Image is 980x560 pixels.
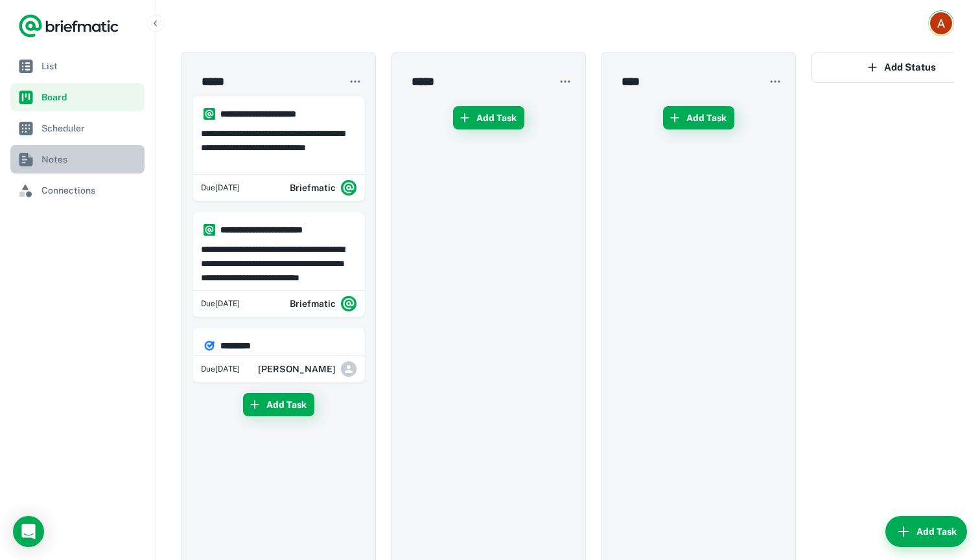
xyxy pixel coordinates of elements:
button: Account button [928,10,954,36]
img: Alexander Vogler [930,12,952,34]
a: Connections [10,176,145,205]
span: Thursday, 25 Sep [201,298,240,309]
a: Board [10,83,145,111]
span: Connections [41,183,139,197]
a: Scheduler [10,114,145,142]
button: Add Task [243,393,314,416]
span: Scheduler [41,121,139,135]
span: Thursday, 25 Sep [201,182,240,194]
img: system.png [341,296,356,311]
button: Add Task [663,106,734,129]
div: Briefmatic [290,291,356,317]
img: system.png [341,180,356,196]
img: https://app.briefmatic.com/assets/integrations/system.png [204,108,215,120]
button: Add Task [885,516,967,547]
div: https://app.briefmatic.com/assets/tasktypes/vnd.google-apps.tasks.png**** ****Wednesday, 24 SepAl... [192,328,365,383]
h6: Briefmatic [290,297,336,311]
div: Alexander Vogler [258,356,356,382]
img: https://app.briefmatic.com/assets/tasktypes/vnd.google-apps.tasks.png [204,340,215,352]
span: List [41,59,139,73]
span: Notes [41,152,139,166]
img: https://app.briefmatic.com/assets/integrations/system.png [204,224,215,236]
h6: Briefmatic [290,181,336,195]
a: List [10,52,145,80]
div: Briefmatic [290,175,356,201]
h6: [PERSON_NAME] [258,362,336,376]
span: Wednesday, 24 Sep [201,363,240,375]
button: Add Task [453,106,524,129]
span: Board [41,90,139,104]
a: Notes [10,145,145,174]
a: Logo [18,13,119,39]
div: Open Intercom Messenger [13,516,44,547]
